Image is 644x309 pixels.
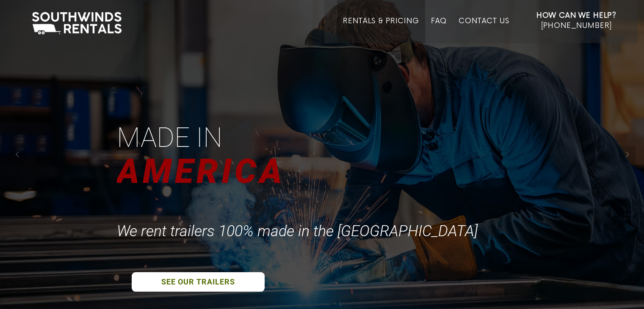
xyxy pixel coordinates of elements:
span: [PHONE_NUMBER] [541,22,612,30]
a: FAQ [431,17,447,43]
div: We rent trailers 100% made in the [GEOGRAPHIC_DATA] [117,222,482,240]
a: How Can We Help? [PHONE_NUMBER] [536,11,616,37]
a: Rentals & Pricing [343,17,419,43]
strong: How Can We Help? [536,11,616,20]
div: Made in [117,120,227,156]
a: SEE OUR TRAILERS [132,272,265,292]
div: AMERICA [117,148,290,195]
img: Southwinds Rentals Logo [28,10,126,36]
a: Contact Us [459,17,509,43]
